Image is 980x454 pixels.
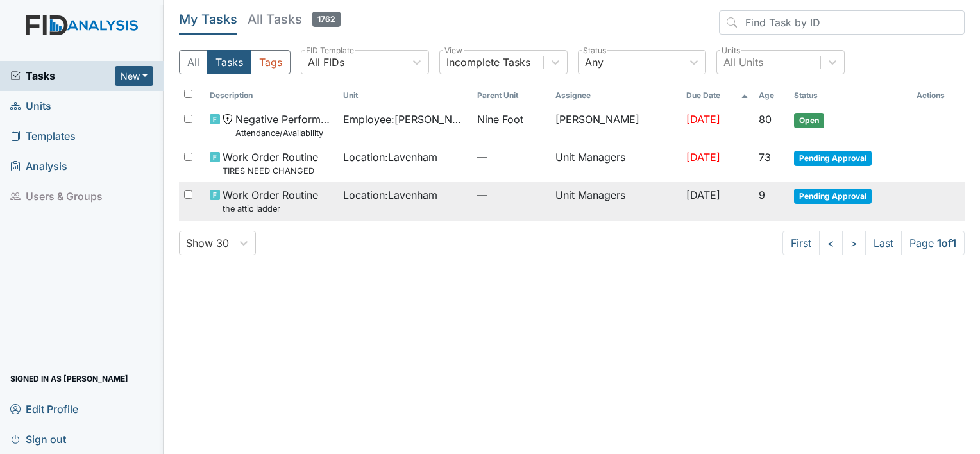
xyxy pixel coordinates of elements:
td: Unit Managers [550,182,681,220]
span: Open [794,113,824,128]
span: Location : Lavenham [343,149,437,165]
small: TIRES NEED CHANGED [223,165,318,177]
a: > [842,231,866,255]
th: Assignee [550,85,681,106]
div: Type filter [179,50,291,74]
button: All [179,50,208,74]
span: 80 [759,113,772,126]
span: Negative Performance Review Attendance/Availability [235,112,333,139]
th: Toggle SortBy [472,85,550,106]
div: Any [585,55,604,70]
button: New [115,66,153,86]
th: Toggle SortBy [205,85,338,106]
button: Tags [251,50,291,74]
span: Nine Foot [477,112,523,127]
th: Actions [911,85,965,106]
a: < [819,231,843,255]
a: First [782,231,820,255]
td: Unit Managers [550,144,681,182]
span: Sign out [10,429,66,449]
th: Toggle SortBy [789,85,911,106]
input: Toggle All Rows Selected [184,90,192,98]
span: 1762 [312,12,341,27]
span: [DATE] [686,189,720,201]
span: Edit Profile [10,399,78,419]
div: All Units [723,55,763,70]
span: Pending Approval [794,151,872,166]
th: Toggle SortBy [754,85,790,106]
nav: task-pagination [782,231,965,255]
span: [DATE] [686,151,720,164]
a: Last [865,231,902,255]
span: Units [10,96,51,116]
div: Incomplete Tasks [446,55,530,70]
h5: My Tasks [179,10,237,28]
span: Work Order Routine the attic ladder [223,187,318,215]
span: 73 [759,151,771,164]
strong: 1 of 1 [937,237,956,249]
span: Pending Approval [794,189,872,204]
span: 9 [759,189,765,201]
span: Work Order Routine TIRES NEED CHANGED [223,149,318,177]
small: Attendance/Availability [235,127,333,139]
span: — [477,149,545,165]
span: Signed in as [PERSON_NAME] [10,369,128,389]
span: — [477,187,545,203]
h5: All Tasks [248,10,341,28]
th: Toggle SortBy [681,85,754,106]
button: Tasks [207,50,251,74]
span: Analysis [10,156,67,176]
span: Templates [10,126,76,146]
span: Page [901,231,965,255]
th: Toggle SortBy [338,85,471,106]
div: All FIDs [308,55,344,70]
div: Show 30 [186,235,229,251]
span: [DATE] [686,113,720,126]
td: [PERSON_NAME] [550,106,681,144]
span: Location : Lavenham [343,187,437,203]
a: Tasks [10,68,115,83]
input: Find Task by ID [719,10,965,35]
span: Employee : [PERSON_NAME] [343,112,466,127]
small: the attic ladder [223,203,318,215]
